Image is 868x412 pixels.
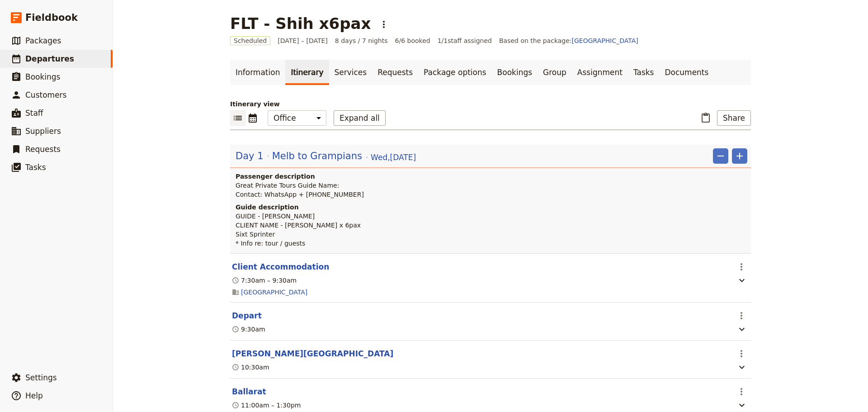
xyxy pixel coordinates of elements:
[25,72,60,81] span: Bookings
[241,288,307,297] a: [GEOGRAPHIC_DATA]
[334,110,386,126] button: Expand all
[245,110,260,126] button: Calendar view
[734,384,749,399] button: Actions
[236,149,416,163] button: Edit day information
[372,60,418,85] a: Requests
[25,11,78,24] span: Fieldbook
[232,386,266,397] button: Edit this itinerary item
[418,60,491,85] a: Package options
[499,36,638,45] span: Based on the package:
[713,148,728,164] button: Remove
[538,60,572,85] a: Group
[25,163,46,172] span: Tasks
[232,276,297,285] div: 7:30am – 9:30am
[278,36,328,45] span: [DATE] – [DATE]
[25,391,43,400] span: Help
[734,346,749,361] button: Actions
[232,261,329,272] button: Edit this itinerary item
[25,90,66,99] span: Customers
[717,110,751,126] button: Share
[232,363,269,372] div: 10:30am
[236,172,747,181] h4: Passenger description
[329,60,373,85] a: Services
[628,60,660,85] a: Tasks
[25,109,43,118] span: Staff
[232,348,393,359] button: Edit this itinerary item
[659,60,714,85] a: Documents
[285,60,329,85] a: Itinerary
[438,36,492,45] span: 1 / 1 staff assigned
[230,99,751,109] p: Itinerary view
[25,373,57,382] span: Settings
[232,325,265,334] div: 9:30am
[698,110,713,126] button: Paste itinerary item
[230,14,371,33] h1: FLT - Shih x6pax
[236,203,747,212] h4: Guide description
[25,36,61,45] span: Packages
[236,213,361,247] span: GUIDE - [PERSON_NAME] CLIENT NAME - [PERSON_NAME] x 6pax Sixt Sprinter * Info re: tour / guests
[230,36,270,45] span: Scheduled
[572,60,628,85] a: Assignment
[734,308,749,323] button: Actions
[25,54,74,63] span: Departures
[395,36,430,45] span: 6/6 booked
[335,36,388,45] span: 8 days / 7 nights
[572,37,638,44] a: [GEOGRAPHIC_DATA]
[376,17,392,32] button: Actions
[25,145,61,154] span: Requests
[734,259,749,275] button: Actions
[232,310,262,321] button: Edit this itinerary item
[236,182,364,198] span: Great Private Tours Guide Name: Contact: WhatsApp + [PHONE_NUMBER]
[232,401,301,410] div: 11:00am – 1:30pm
[236,149,264,163] span: Day 1
[230,110,245,126] button: List view
[25,127,61,136] span: Suppliers
[272,149,362,163] span: Melb to Grampians
[371,152,416,163] span: Wed , [DATE]
[732,148,747,164] button: Add
[230,60,285,85] a: Information
[492,60,538,85] a: Bookings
